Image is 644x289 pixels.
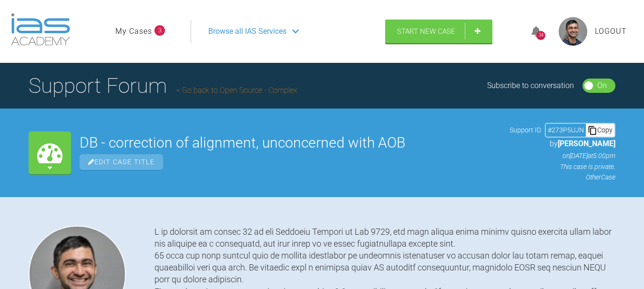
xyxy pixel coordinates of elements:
[546,125,586,135] div: # 273P5UJN
[510,172,615,182] p: Other Case
[208,25,286,38] span: Browse all IAS Services
[115,25,152,38] a: My Cases
[29,69,297,102] h1: Support Forum
[397,27,455,36] span: Start New Case
[385,20,492,43] a: Start New Case
[586,124,614,136] div: Copy
[510,138,615,150] p: by
[487,80,574,92] div: Subscribe to conversation
[11,13,70,46] img: logo-light.3e3ef733.png
[597,80,607,92] div: On
[536,31,545,40] div: 34
[510,150,615,161] p: on [DATE] at 5:00pm
[510,161,615,172] p: This case is private.
[559,17,587,46] img: profile.png
[558,139,615,148] span: [PERSON_NAME]
[80,154,163,170] span: Edit Case Title
[595,25,627,38] a: Logout
[154,25,165,36] span: 3
[510,125,541,135] span: Support ID
[176,86,297,95] a: Go back to Open Source - Complex
[80,136,501,150] h2: DB - correction of alignment, unconcerned with AOB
